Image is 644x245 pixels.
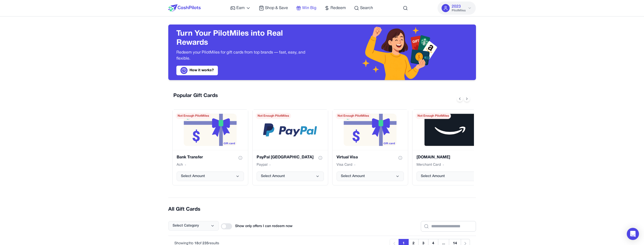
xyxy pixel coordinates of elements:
[416,113,451,119] span: Not Enough PilotMiles
[354,5,373,11] a: Search
[343,114,397,146] img: default-reward-image.png
[627,228,639,240] div: Open Intercom Messenger
[168,4,201,12] img: CashPilots Logo
[412,109,488,185] div: Amazon.com gift card
[417,162,441,167] span: Merchant Card
[183,114,237,146] img: default-reward-image.png
[263,123,317,136] img: /default-reward-image.png
[188,242,190,245] span: 1
[330,5,346,11] span: Redeem
[257,154,314,160] h3: PayPal [GEOGRAPHIC_DATA]
[332,109,408,185] div: Virtual Visa gift card
[176,29,314,47] h3: Turn Your PilotMiles into Real Rewards
[360,24,438,80] img: Header decoration
[438,2,476,15] button: 2023PilotMiles
[177,171,244,181] button: Select Amount
[176,113,211,119] span: Not Enough PilotMiles
[424,114,475,146] img: /default-reward-image.png
[296,5,316,11] a: Win Big
[337,154,358,160] h3: Virtual Visa
[417,171,484,181] button: Select Amount
[341,174,365,179] span: Select Amount
[236,5,245,11] span: Earn
[176,50,314,62] p: Redeem your PilotMiles for gift cards from top brands — fast, easy, and flexible.
[256,113,291,119] span: Not Enough PilotMiles
[324,5,346,11] a: Redeem
[237,154,244,161] button: Show gift card information
[417,154,450,160] h3: [DOMAIN_NAME]
[173,92,218,99] h2: Popular Gift Cards
[259,5,288,11] a: Shop & Save
[173,223,199,228] span: Select Category
[257,171,324,181] button: Select Amount
[336,113,371,119] span: Not Enough PilotMiles
[360,5,373,11] span: Search
[302,5,316,11] span: Win Big
[181,174,205,179] span: Select Amount
[397,154,404,161] button: Show gift card information
[265,5,288,11] span: Shop & Save
[172,109,248,185] div: Bank Transfer gift card
[261,174,285,179] span: Select Amount
[337,162,352,167] span: Visa Card
[202,242,209,245] span: 235
[257,162,267,167] span: Paypal
[168,206,476,213] h2: All Gift Cards
[230,5,251,11] a: Earn
[235,224,293,229] span: Show only offers I can redeem now
[177,162,183,167] span: Ach
[168,221,219,231] button: Select Category
[177,154,203,160] h3: Bank Transfer
[452,9,466,13] span: PilotMiles
[252,109,328,185] div: PayPal USA gift card
[421,174,445,179] span: Select Amount
[317,154,324,161] button: Show gift card information
[194,242,198,245] span: 18
[337,171,404,181] button: Select Amount
[176,66,218,75] a: How it works?
[452,4,461,10] span: 2023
